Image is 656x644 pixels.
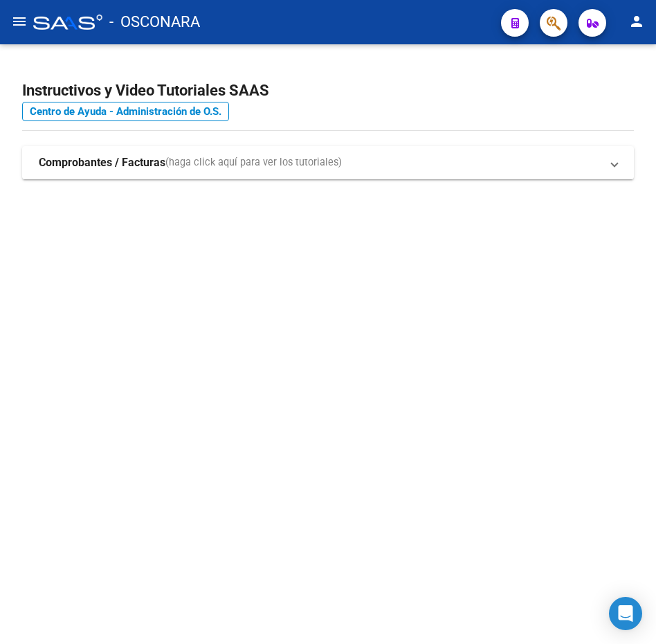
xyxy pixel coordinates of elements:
[109,7,200,37] span: - OSCONARA
[165,155,342,170] span: (haga click aquí para ver los tutoriales)
[22,102,229,121] a: Centro de Ayuda - Administración de O.S.
[609,597,642,630] div: Open Intercom Messenger
[22,146,634,179] mat-expansion-panel-header: Comprobantes / Facturas(haga click aquí para ver los tutoriales)
[11,13,28,30] mat-icon: menu
[628,13,645,30] mat-icon: person
[39,155,165,170] strong: Comprobantes / Facturas
[22,78,634,104] h2: Instructivos y Video Tutoriales SAAS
